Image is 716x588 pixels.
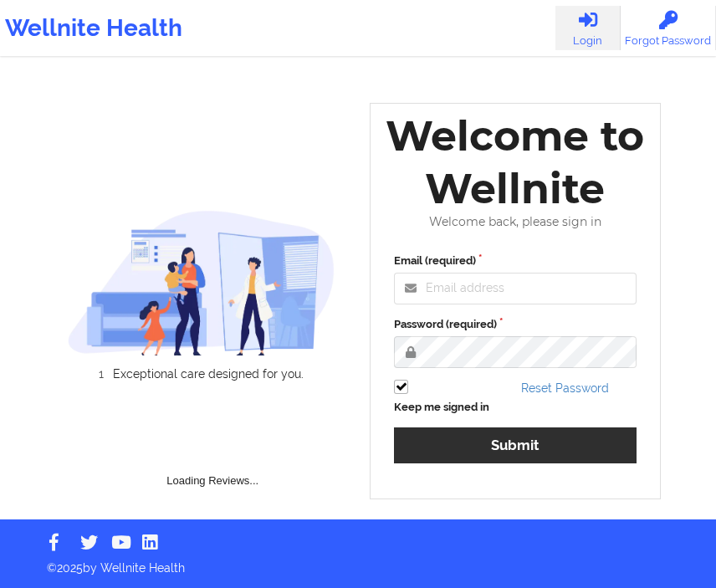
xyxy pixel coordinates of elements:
[394,273,637,304] input: Email address
[382,215,648,229] div: Welcome back, please sign in
[382,110,648,215] div: Welcome to Wellnite
[555,6,621,50] a: Login
[35,548,681,576] p: © 2025 by Wellnite Health
[68,409,359,489] div: Loading Reviews...
[394,316,637,333] label: Password (required)
[394,427,637,463] button: Submit
[68,210,335,355] img: wellnite-auth-hero_200.c722682e.png
[621,6,716,50] a: Forgot Password
[394,399,489,416] label: Keep me signed in
[394,253,637,269] label: Email (required)
[82,367,335,381] li: Exceptional care designed for you.
[521,381,609,395] a: Reset Password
